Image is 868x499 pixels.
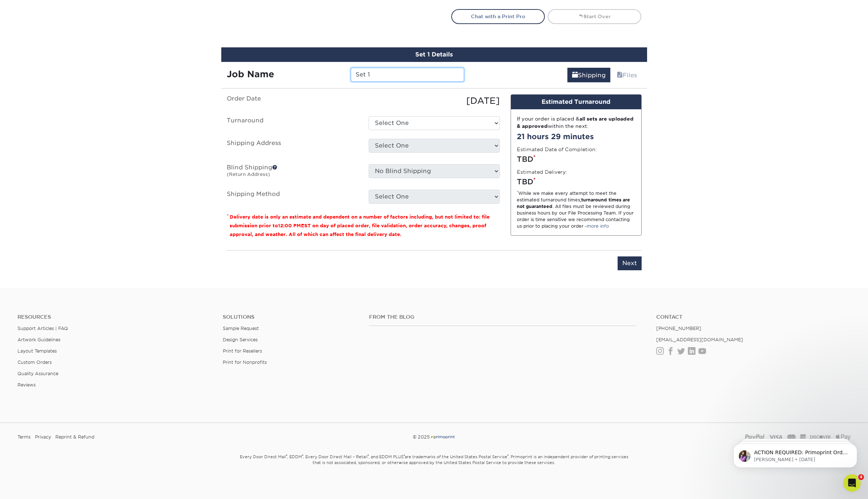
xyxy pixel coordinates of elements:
[572,72,578,79] span: shipping
[612,68,642,82] a: Files
[587,223,609,229] a: more info
[221,190,363,204] label: Shipping Method
[17,314,212,320] h4: Resources
[286,454,287,457] sup: ®
[223,337,258,342] a: Design Services
[451,9,545,24] a: Chat with a Print Pro
[517,168,567,176] label: Estimated Delivery:
[617,72,623,79] span: files
[517,176,635,187] div: TBD
[221,164,363,181] label: Blind Shipping
[227,172,270,177] small: (Return Address)
[293,432,575,443] div: © 2025
[369,314,637,320] h4: From the Blog
[223,314,358,320] h4: Solutions
[223,326,259,331] a: Sample Request
[17,359,52,365] a: Custom Orders
[17,371,58,376] a: Quality Assurance
[32,28,126,35] p: Message from Erica, sent 2w ago
[17,432,31,443] a: Terms
[32,21,125,237] span: ACTION REQUIRED: Primoprint Order 25922-33972-33624 Thank you for placing your print order with P...
[567,68,610,82] a: Shipping
[221,139,363,156] label: Shipping Address
[507,454,508,457] sup: ®
[517,190,635,229] div: While we make every attempt to meet the estimated turnaround times; . All files must be reviewed ...
[517,115,635,130] div: If your order is placed & within the next:
[223,359,267,365] a: Print for Nonprofits
[843,474,861,492] iframe: Intercom live chat
[221,116,363,130] label: Turnaround
[430,434,455,440] img: Primoprint
[517,154,635,165] div: TBD
[656,326,701,331] a: [PHONE_NUMBER]
[221,451,647,483] small: Every Door Direct Mail , EDDM , Every Door Direct Mail – Retail , and EDDM PLUS are trademarks of...
[351,68,464,82] input: Enter a job name
[404,454,405,457] sup: ®
[368,454,369,457] sup: ®
[511,95,641,109] div: Estimated Turnaround
[221,94,363,107] label: Order Date
[55,432,94,443] a: Reprint & Refund
[302,454,303,457] sup: ®
[35,432,51,443] a: Privacy
[230,214,490,237] small: Delivery date is only an estimate and dependent on a number of factors including, but not limited...
[618,256,642,270] input: Next
[517,146,597,153] label: Estimated Date of Completion:
[363,94,505,107] div: [DATE]
[223,348,262,354] a: Print for Resellers
[548,9,641,24] a: Start Over
[17,382,36,388] a: Reviews
[17,337,60,342] a: Artwork Guidelines
[656,337,743,342] a: [EMAIL_ADDRESS][DOMAIN_NAME]
[656,314,851,320] a: Contact
[227,69,274,79] strong: Job Name
[221,47,647,62] div: Set 1 Details
[858,474,864,480] span: 4
[517,131,635,142] div: 21 hours 29 minutes
[17,348,57,354] a: Layout Templates
[278,223,301,228] span: 12:00 PM
[722,428,868,479] iframe: Intercom notifications message
[17,326,68,331] a: Support Articles | FAQ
